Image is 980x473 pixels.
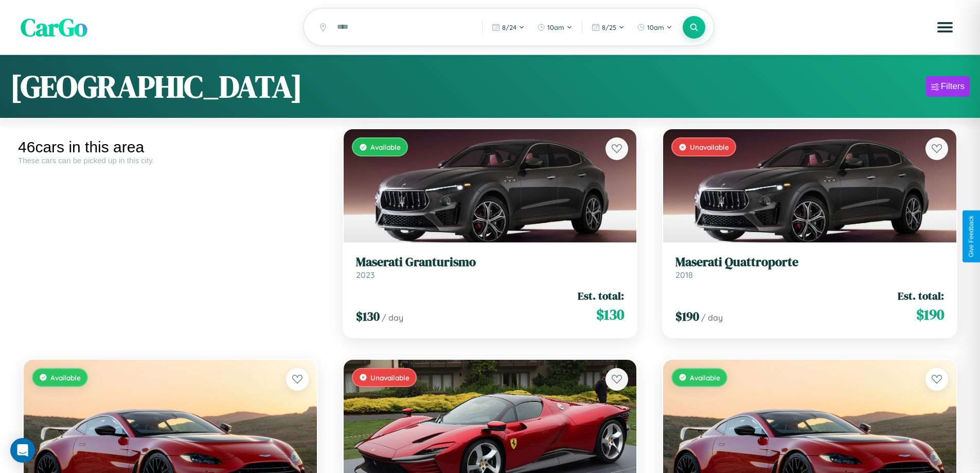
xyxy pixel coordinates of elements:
[596,304,624,325] span: $ 130
[356,308,380,325] span: $ 130
[502,23,516,31] span: 8 / 24
[18,138,323,156] div: 46 cars in this area
[926,76,970,97] button: Filters
[916,304,944,325] span: $ 190
[632,19,678,36] button: 10am
[356,255,625,270] h3: Maserati Granturismo
[487,19,530,36] button: 8/24
[675,270,693,280] span: 2018
[18,156,323,165] div: These cars can be picked up in this city.
[10,65,302,108] h1: [GEOGRAPHIC_DATA]
[10,438,35,463] div: Open Intercom Messenger
[675,255,944,270] h3: Maserati Quattroporte
[675,308,699,325] span: $ 190
[586,19,630,36] button: 8/25
[968,216,975,257] div: Give Feedback
[382,312,403,323] span: / day
[931,13,959,42] button: Open menu
[898,288,944,303] span: Est. total:
[578,288,624,303] span: Est. total:
[690,373,720,382] span: Available
[647,23,664,31] span: 10am
[532,19,578,36] button: 10am
[370,373,409,382] span: Unavailable
[21,10,87,44] span: CarGo
[356,270,375,280] span: 2023
[50,373,81,382] span: Available
[356,255,625,280] a: Maserati Granturismo2023
[941,81,965,92] div: Filters
[690,143,729,151] span: Unavailable
[701,312,723,323] span: / day
[602,23,616,31] span: 8 / 25
[370,143,401,151] span: Available
[675,255,944,280] a: Maserati Quattroporte2018
[547,23,564,31] span: 10am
